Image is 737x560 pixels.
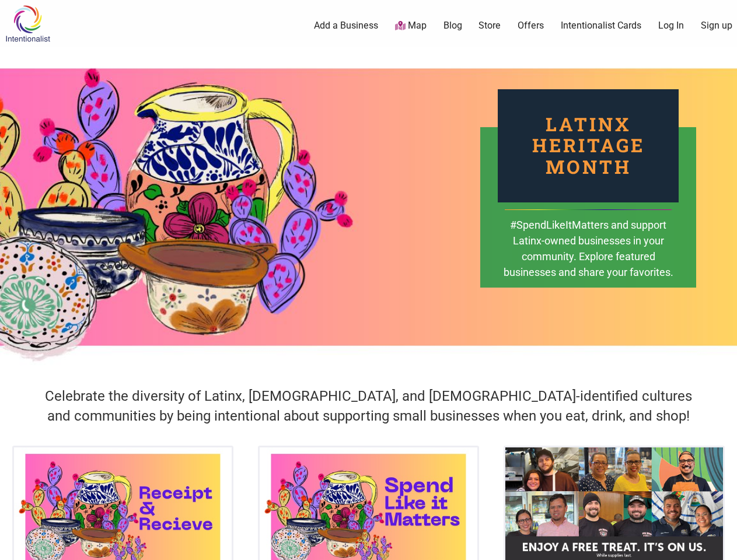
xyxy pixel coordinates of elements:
[478,19,501,32] a: Store
[518,19,544,32] a: Offers
[561,19,641,32] a: Intentionalist Cards
[314,19,378,32] a: Add a Business
[502,217,674,297] div: #SpendLikeItMatters and support Latinx-owned businesses in your community. Explore featured busin...
[701,19,732,32] a: Sign up
[395,19,427,33] a: Map
[498,89,679,202] div: Latinx Heritage Month
[658,19,684,32] a: Log In
[443,19,462,32] a: Blog
[37,387,700,426] h4: Celebrate the diversity of Latinx, [DEMOGRAPHIC_DATA], and [DEMOGRAPHIC_DATA]-identified cultures...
